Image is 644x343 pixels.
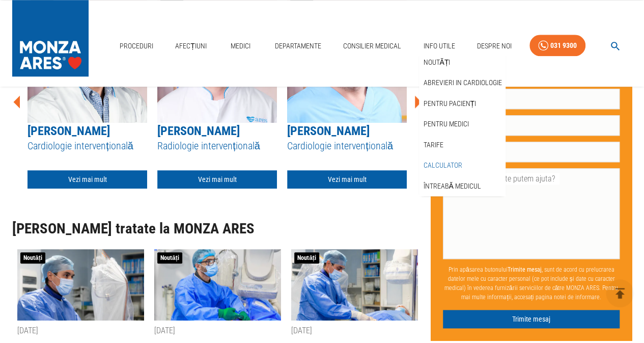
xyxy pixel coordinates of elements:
h5: Cardiologie intervențională [287,139,407,153]
a: Departamente [271,36,325,57]
div: Întreabă medicul [419,176,506,197]
a: Vezi mai mult [157,170,277,189]
a: Consilier Medical [339,36,405,57]
a: Proceduri [116,36,157,57]
div: Tarife [419,135,506,155]
a: Vezi mai mult [27,170,147,189]
a: Pentru pacienți [421,95,478,112]
div: Calculator [419,155,506,176]
div: Pentru medici [419,114,506,135]
span: Noutăți [20,252,45,263]
a: Întreabă medicul [421,178,483,195]
div: [DATE] [17,325,144,337]
div: Pentru pacienți [419,93,506,114]
b: Trimite mesaj [507,266,541,273]
div: 031 9300 [550,39,577,52]
div: [DATE] [154,325,281,337]
div: [DATE] [291,325,418,337]
a: Despre Noi [473,36,516,57]
a: Pentru medici [421,116,470,133]
a: [PERSON_NAME] [287,124,370,138]
a: 031 9300 [529,35,585,57]
h5: Radiologie intervențională [157,139,277,153]
a: Tarife [421,137,445,153]
a: [PERSON_NAME] [27,124,110,138]
a: Afecțiuni [171,36,211,57]
h5: Cardiologie intervențională [27,139,147,153]
a: Noutăți [421,54,452,71]
a: Abrevieri in cardiologie [421,74,503,91]
p: Prin apăsarea butonului , sunt de acord cu prelucrarea datelor mele cu caracter personal (ce pot ... [443,261,620,306]
a: Medici [225,36,257,57]
span: Noutăți [157,252,182,263]
h2: [PERSON_NAME] tratate la MONZA ARES [12,221,423,237]
span: Noutăți [294,252,319,263]
a: Info Utile [419,36,459,57]
div: Noutăți [419,52,506,73]
div: Abrevieri in cardiologie [419,72,506,93]
nav: secondary mailbox folders [419,52,506,197]
a: Vezi mai mult [287,170,407,189]
a: [PERSON_NAME] [157,124,240,138]
button: Trimite mesaj [443,310,620,329]
button: delete [606,279,634,307]
a: Calculator [421,157,464,174]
